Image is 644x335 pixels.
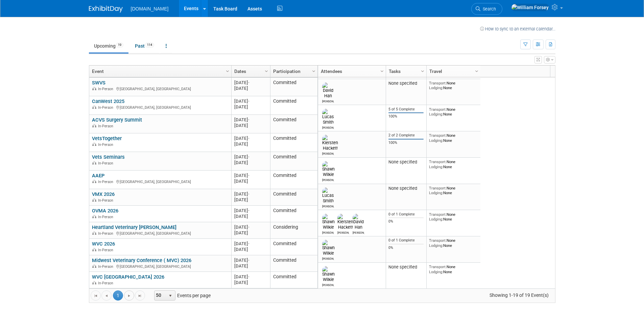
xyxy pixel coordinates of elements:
[92,66,227,77] a: Event
[429,238,478,248] div: None None
[429,164,443,169] span: Lodging:
[322,266,335,282] img: Shawn Wilkie
[92,231,96,235] img: In-Person Event
[388,186,424,191] div: None specified
[92,135,122,141] a: VetsTogether
[92,117,142,123] a: ACVS Surgery Summit
[322,187,334,204] img: Lucas Smith
[248,225,249,230] span: -
[337,230,349,234] div: Kiersten Hackett
[322,151,334,155] div: Kiersten Hackett
[511,4,549,11] img: William Forsey
[322,230,334,234] div: Shawn Wilkie
[98,87,115,91] span: In-Person
[168,293,173,299] span: select
[429,107,478,117] div: None None
[126,293,132,299] span: Go to the next page
[429,138,443,143] span: Lodging:
[263,66,270,76] a: Column Settings
[322,240,335,256] img: Shawn Wilkie
[388,212,424,217] div: 0 of 1 Complete
[234,123,267,128] div: [DATE]
[420,69,425,74] span: Column Settings
[429,212,478,222] div: None None
[389,66,422,77] a: Tasks
[473,66,480,76] a: Column Settings
[270,78,317,96] td: Committed
[234,274,267,280] div: [DATE]
[92,248,96,251] img: In-Person Event
[311,69,316,74] span: Column Settings
[92,179,228,184] div: [GEOGRAPHIC_DATA], [GEOGRAPHIC_DATA]
[248,117,249,122] span: -
[91,290,101,301] a: Go to the first page
[248,274,249,279] span: -
[234,141,267,147] div: [DATE]
[474,69,479,74] span: Column Settings
[92,224,176,230] a: Heartland Veterinary [PERSON_NAME]
[248,80,249,85] span: -
[388,246,424,250] div: 0%
[429,238,447,243] span: Transport:
[322,282,334,287] div: Shawn Wilkie
[429,133,447,138] span: Transport:
[135,290,145,301] a: Go to the last page
[353,214,364,230] img: David Han
[234,85,267,91] div: [DATE]
[130,40,159,52] a: Past114
[92,161,96,164] img: In-Person Event
[234,66,266,77] a: Dates
[388,107,424,112] div: 5 of 5 Complete
[429,243,443,248] span: Lodging:
[98,161,115,165] span: In-Person
[92,208,118,214] a: OVMA 2026
[234,154,267,160] div: [DATE]
[270,152,317,171] td: Committed
[234,263,267,269] div: [DATE]
[92,105,96,109] img: In-Person Event
[234,230,267,236] div: [DATE]
[92,241,115,247] a: WVC 2026
[429,186,478,196] div: None None
[264,69,269,74] span: Column Settings
[270,133,317,152] td: Committed
[248,99,249,104] span: -
[98,248,115,252] span: In-Person
[92,104,228,110] div: [GEOGRAPHIC_DATA], [GEOGRAPHIC_DATA]
[429,264,447,269] span: Transport:
[322,256,334,260] div: Shawn Wilkie
[322,109,334,125] img: Lucas Smith
[321,66,381,77] a: Attendees
[92,230,228,236] div: [GEOGRAPHIC_DATA], [GEOGRAPHIC_DATA]
[234,160,267,165] div: [DATE]
[270,255,317,272] td: Committed
[322,82,334,99] img: David Han
[270,171,317,189] td: Committed
[92,173,104,179] a: AAEP
[388,140,424,145] div: 100%
[429,159,447,164] span: Transport:
[89,40,128,52] a: Upcoming19
[234,178,267,184] div: [DATE]
[234,197,267,203] div: [DATE]
[98,180,115,184] span: In-Person
[137,293,143,299] span: Go to the last page
[92,98,124,104] a: CanWest 2025
[92,215,96,218] img: In-Person Event
[429,66,476,77] a: Travel
[101,290,112,301] a: Go to the previous page
[388,238,424,243] div: 0 of 1 Complete
[471,3,502,15] a: Search
[480,6,496,11] span: Search
[92,87,96,90] img: In-Person Event
[234,135,267,141] div: [DATE]
[248,154,249,159] span: -
[337,214,353,230] img: Kiersten Hackett
[92,180,96,183] img: In-Person Event
[388,114,424,119] div: 100%
[116,43,123,48] span: 19
[388,159,424,165] div: None specified
[270,96,317,115] td: Committed
[378,66,386,76] a: Column Settings
[388,264,424,270] div: None specified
